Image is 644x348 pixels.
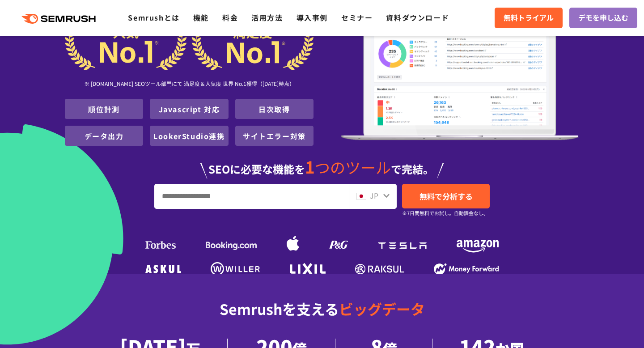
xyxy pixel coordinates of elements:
span: 無料で分析する [419,191,473,202]
span: で完結。 [391,161,434,177]
a: LookerStudio連携 [153,131,225,141]
small: ※7日間無料でお試し。自動課金なし。 [402,209,488,217]
a: 日次取得 [258,104,290,115]
a: 無料で分析する [402,184,490,208]
a: 無料トライアル [495,8,563,28]
a: 機能 [193,12,209,23]
a: Javascript 対応 [159,104,220,115]
a: 活用方法 [251,12,283,23]
span: デモを申し込む [578,12,628,24]
div: ※ [DOMAIN_NAME] SEOツール部門にて 満足度＆人気度 世界 No.1獲得（[DATE]時点） [65,70,314,99]
span: つのツール [315,156,391,178]
span: 無料トライアル [504,12,554,24]
a: セミナー [341,12,373,23]
a: データ出力 [85,131,124,141]
input: URL、キーワードを入力してください [155,184,348,208]
div: Semrushを支える [65,293,579,339]
span: 1 [305,154,315,178]
a: 導入事例 [297,12,328,23]
a: デモを申し込む [569,8,637,28]
a: 料金 [222,12,238,23]
span: JP [370,190,378,201]
span: ビッグデータ [339,298,425,319]
a: 資料ダウンロード [386,12,449,23]
div: SEOに必要な機能を [65,149,579,179]
a: サイトエラー対策 [243,131,306,141]
a: Semrushとは [128,12,179,23]
a: 順位計測 [88,104,119,115]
